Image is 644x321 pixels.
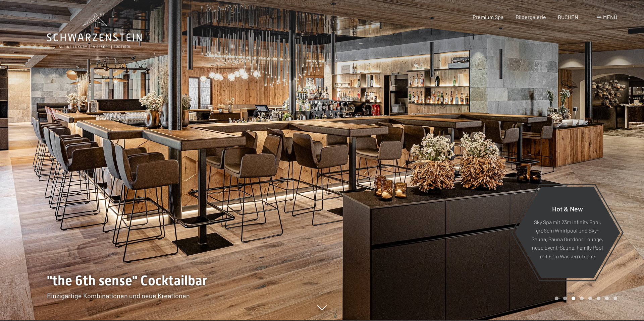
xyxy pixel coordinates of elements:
[563,297,567,300] div: Carousel Page 2
[552,297,617,300] div: Carousel Pagination
[552,204,583,212] span: Hot & New
[516,14,546,20] a: Bildergalerie
[597,297,600,300] div: Carousel Page 6
[605,297,609,300] div: Carousel Page 7
[531,217,604,260] p: Sky Spa mit 23m Infinity Pool, großem Whirlpool und Sky-Sauna, Sauna Outdoor Lounge, neue Event-S...
[514,186,621,278] a: Hot & New Sky Spa mit 23m Infinity Pool, großem Whirlpool und Sky-Sauna, Sauna Outdoor Lounge, ne...
[580,297,584,300] div: Carousel Page 4
[613,297,617,300] div: Carousel Page 8
[555,297,558,300] div: Carousel Page 1
[473,14,503,20] a: Premium Spa
[572,297,575,300] div: Carousel Page 3 (Current Slide)
[588,297,592,300] div: Carousel Page 5
[558,14,578,20] a: BUCHEN
[603,14,617,20] span: Menü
